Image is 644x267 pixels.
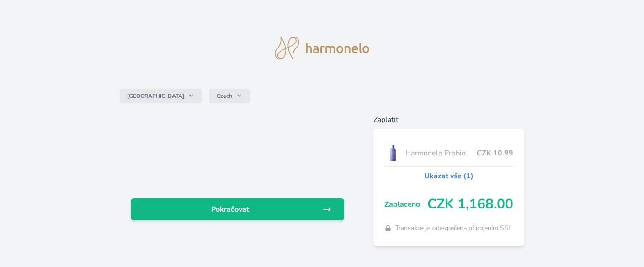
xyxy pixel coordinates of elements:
span: Czech [217,92,232,100]
span: Harmonelo Probio [405,148,477,159]
button: [GEOGRAPHIC_DATA] [120,89,202,103]
span: Transakce je zabezpečena připojením SSL [395,224,512,233]
span: CZK 10.99 [477,148,513,159]
a: Ukázat vše (1) [424,171,474,182]
img: CLEAN_PROBIO_se_stinem_x-lo.jpg [384,142,402,165]
button: Czech [209,89,250,103]
span: Pokračovat [138,204,323,215]
span: CZK 1,168.00 [427,196,513,213]
a: Pokračovat [131,198,345,220]
span: Zaplaceno [384,199,427,210]
img: logo.svg [275,37,370,59]
span: [GEOGRAPHIC_DATA] [127,92,184,100]
h6: Zaplatit [373,114,524,125]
